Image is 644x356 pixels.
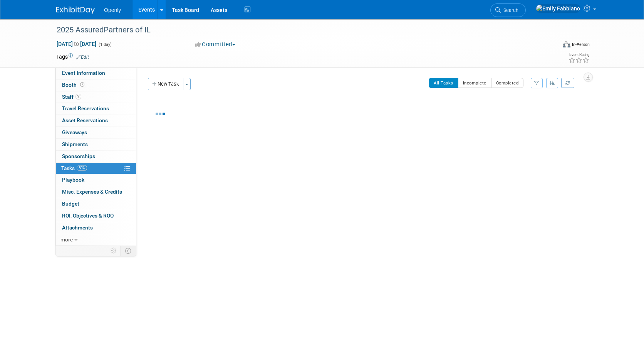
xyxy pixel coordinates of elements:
[148,78,183,90] button: New Task
[569,53,589,57] div: Event Rating
[56,139,136,150] a: Shipments
[56,67,136,79] a: Event Information
[62,105,109,111] span: Travel Reservations
[73,41,80,47] span: to
[56,222,136,234] a: Attachments
[62,177,84,183] span: Playbook
[56,91,136,103] a: Staff2
[62,213,114,219] span: ROI, Objectives & ROO
[104,7,121,13] span: Openly
[458,78,491,88] button: Incomplete
[56,198,136,210] a: Budget
[56,7,95,14] img: ExhibitDay
[76,54,89,60] a: Edit
[563,41,570,47] img: Format-Inperson.png
[491,78,524,88] button: Completed
[56,53,89,61] td: Tags
[62,141,88,147] span: Shipments
[54,23,544,37] div: 2025 AssuredPartners of IL
[75,94,81,100] span: 2
[62,82,86,88] span: Booth
[56,174,136,186] a: Playbook
[62,189,122,195] span: Misc. Expenses & Credits
[98,42,112,47] span: (1 day)
[56,115,136,127] a: Asset Reservations
[107,246,121,256] td: Personalize Event Tab Strip
[56,210,136,222] a: ROI, Objectives & ROO
[56,79,136,91] a: Booth
[62,201,79,207] span: Budget
[193,40,238,49] button: Committed
[561,78,574,88] a: Refresh
[56,151,136,162] a: Sponsorships
[56,40,97,47] span: [DATE] [DATE]
[62,117,108,123] span: Asset Reservations
[62,129,87,135] span: Giveaways
[56,163,136,174] a: Tasks50%
[56,186,136,198] a: Misc. Expenses & Credits
[62,94,81,100] span: Staff
[536,4,580,13] img: Emily Fabbiano
[429,78,458,88] button: All Tasks
[56,127,136,138] a: Giveaways
[501,7,518,13] span: Search
[60,236,73,243] span: more
[572,42,590,47] div: In-Person
[62,70,105,76] span: Event Information
[61,165,87,171] span: Tasks
[62,153,95,159] span: Sponsorships
[121,246,136,256] td: Toggle Event Tabs
[156,113,165,115] img: loading...
[490,3,526,17] a: Search
[510,40,590,52] div: Event Format
[56,234,136,246] a: more
[79,82,86,88] span: Booth not reserved yet
[56,103,136,115] a: Travel Reservations
[77,165,87,171] span: 50%
[62,224,93,231] span: Attachments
